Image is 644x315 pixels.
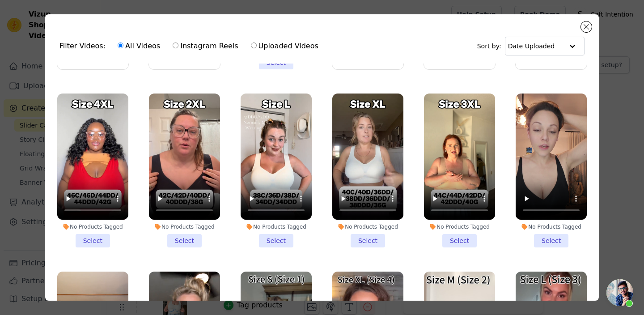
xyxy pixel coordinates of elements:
div: No Products Tagged [149,223,220,230]
div: No Products Tagged [241,223,312,230]
label: Instagram Reels [172,40,238,52]
div: 开放式聊天 [606,279,633,306]
div: No Products Tagged [332,223,403,230]
div: Sort by: [477,37,585,55]
div: Filter Videos: [59,36,323,56]
div: No Products Tagged [424,223,495,230]
div: No Products Tagged [516,223,587,230]
div: No Products Tagged [57,223,128,230]
button: Close modal [581,21,592,32]
label: All Videos [117,40,161,52]
label: Uploaded Videos [250,40,319,52]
